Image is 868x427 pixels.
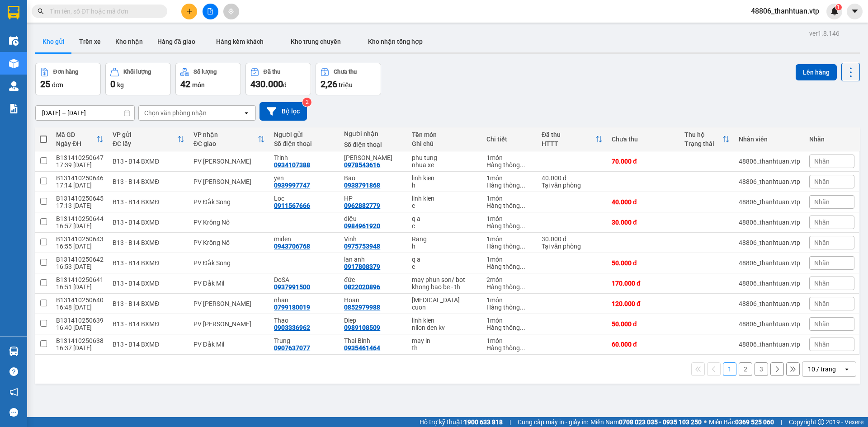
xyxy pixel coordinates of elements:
button: Đã thu430.000đ [245,63,311,95]
button: Số lượng42món [175,63,241,95]
div: 40.000 đ [612,198,675,206]
div: VP nhận [193,131,258,138]
div: 50.000 đ [612,259,675,267]
strong: 0369 525 060 [735,418,774,426]
div: PV Đắk Mil [193,280,265,287]
span: Nhãn [814,320,830,328]
div: c [412,263,477,270]
div: 48806_thanhtuan.vtp [739,158,800,165]
div: th [412,344,477,352]
div: Trạng thái [684,140,722,147]
img: warehouse-icon [9,347,19,356]
div: 0911567666 [274,202,310,209]
div: Hoan [344,296,403,304]
span: Kho nhận tổng hợp [368,38,423,45]
div: PV Krông Nô [193,219,265,226]
div: HTTT [542,140,595,147]
div: cuon [412,304,477,311]
span: Nhãn [814,259,830,267]
div: 170.000 đ [612,280,675,287]
button: Trên xe [72,31,108,52]
span: Cung cấp máy in - giấy in: [518,417,588,427]
div: ĐC giao [193,140,258,147]
button: Đơn hàng25đơn [35,63,101,95]
div: Bao [344,174,403,182]
span: kg [117,81,124,89]
div: Hàng thông thường [486,161,533,169]
div: 2 món [486,276,533,283]
button: Kho nhận [108,31,150,52]
div: 0989108509 [344,324,380,331]
div: ver 1.8.146 [809,28,840,38]
div: tham [412,296,477,304]
div: 0978543616 [344,161,380,169]
img: warehouse-icon [9,81,19,91]
div: Số điện thoại [344,141,403,148]
th: Toggle SortBy [680,127,734,151]
span: 1 [837,4,840,10]
span: Nhãn [814,178,830,185]
div: 48806_thanhtuan.vtp [739,341,800,348]
div: 70.000 đ [612,158,675,165]
div: HP [344,195,403,202]
div: Ngày ĐH [56,140,96,147]
div: q a [412,215,477,222]
span: Nhãn [814,158,830,165]
button: plus [181,4,197,19]
div: 0903336962 [274,324,310,331]
span: search [38,8,44,14]
div: phu tung [412,154,477,161]
div: B131410250647 [56,154,104,161]
div: 16:48 [DATE] [56,304,104,311]
div: 10 / trang [808,365,836,374]
span: Nhãn [814,341,830,348]
div: Số lượng [193,69,217,75]
button: Chưa thu2,26 triệu [316,63,381,95]
span: Kho trung chuyển [291,38,341,45]
button: aim [223,4,239,19]
span: caret-down [851,7,859,15]
div: Đã thu [264,69,280,75]
div: PV Krông Nô [193,239,265,246]
span: 48806_thanhtuan.vtp [744,5,826,17]
div: diệu [344,215,403,222]
div: yen [274,174,335,182]
div: miden [274,235,335,243]
div: 1 món [486,235,533,243]
div: 0975753948 [344,243,380,250]
div: nhan [274,296,335,304]
div: h [412,243,477,250]
div: Hàng thông thường [486,243,533,250]
button: Kho gửi [35,31,72,52]
div: PV [PERSON_NAME] [193,320,265,328]
div: PV Đắk Mil [193,341,265,348]
div: khong bao be - th [412,283,477,291]
div: 16:37 [DATE] [56,344,104,352]
div: 48806_thanhtuan.vtp [739,239,800,246]
span: file-add [207,8,213,14]
div: 0822020896 [344,283,380,291]
div: 48806_thanhtuan.vtp [739,219,800,226]
div: Nhân viên [739,136,800,143]
div: PV [PERSON_NAME] [193,178,265,185]
div: PV Đắk Song [193,198,265,206]
span: aim [228,8,234,14]
div: h [412,182,477,189]
div: đức [344,276,403,283]
span: ... [520,283,525,291]
div: lan anh [344,256,403,263]
div: Thai Binh [344,337,403,344]
div: VP gửi [113,131,177,138]
div: ĐC lấy [113,140,177,147]
div: Thu hộ [684,131,722,138]
div: B13 - B14 BXMĐ [113,320,184,328]
div: Đơn hàng [53,69,78,75]
div: 48806_thanhtuan.vtp [739,178,800,185]
div: 1 món [486,317,533,324]
div: 1 món [486,256,533,263]
div: 0907637077 [274,344,310,352]
div: Tại văn phòng [542,243,603,250]
span: ... [520,304,525,311]
button: 2 [739,362,752,376]
div: Thao [274,317,335,324]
